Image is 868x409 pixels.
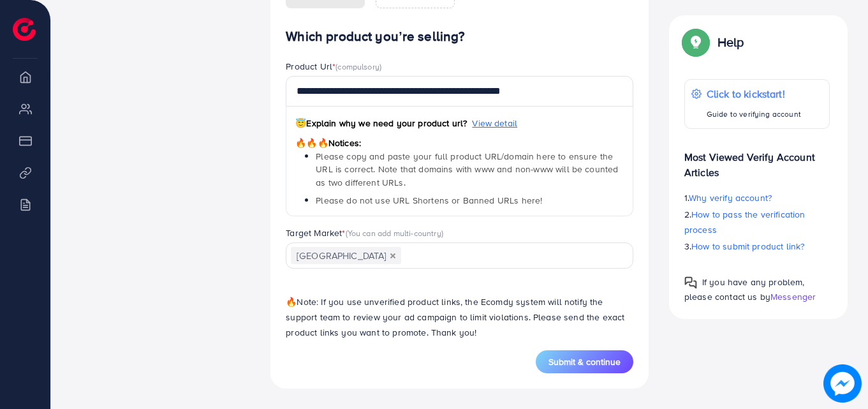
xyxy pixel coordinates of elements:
span: How to pass the verification process [684,208,805,236]
p: Note: If you use unverified product links, the Ecomdy system will notify the support team to revi... [286,294,633,340]
p: Help [717,34,744,50]
img: Popup guide [684,276,697,289]
h4: Which product you’re selling? [286,29,633,45]
button: Submit & continue [536,350,633,373]
span: Please copy and paste your full product URL/domain here to ensure the URL is correct. Note that d... [316,150,618,189]
span: Submit & continue [548,355,621,368]
p: Guide to verifying account [707,107,801,122]
span: (compulsory) [335,61,381,72]
img: Popup guide [684,31,707,54]
label: Product Url [286,60,381,73]
span: 🔥🔥🔥 [295,137,328,149]
span: If you have any problem, please contact us by [684,276,805,303]
p: Click to kickstart! [707,86,801,101]
button: Deselect Pakistan [390,253,396,259]
span: View detail [472,117,517,130]
img: image [823,364,862,403]
input: Search for option [402,246,617,266]
p: Most Viewed Verify Account Articles [684,139,830,180]
span: 🔥 [286,295,297,308]
span: [GEOGRAPHIC_DATA] [291,247,401,265]
div: Search for option [286,242,633,269]
span: 😇 [295,117,306,130]
span: Please do not use URL Shortens or Banned URLs here! [316,194,542,207]
span: Why verify account? [689,191,772,204]
span: Explain why we need your product url? [295,117,467,130]
span: (You can add multi-country) [346,227,443,239]
label: Target Market [286,227,443,239]
span: Notices: [295,137,361,149]
p: 2. [684,207,830,237]
span: How to submit product link? [691,240,804,253]
p: 1. [684,190,830,205]
span: Messenger [770,290,816,303]
img: logo [13,18,36,41]
p: 3. [684,239,830,254]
